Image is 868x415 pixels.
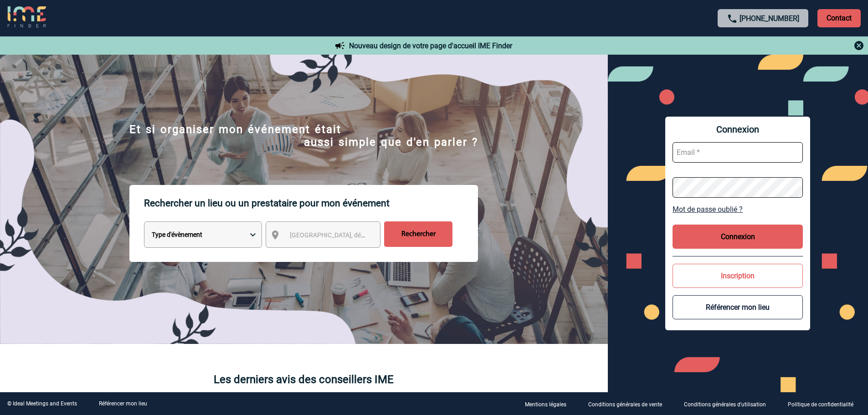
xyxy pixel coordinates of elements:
a: Politique de confidentialité [781,400,868,408]
img: call-24-px.png [727,13,738,24]
p: Rechercher un lieu ou un prestataire pour mon événement [144,185,478,221]
p: Conditions générales de vente [588,401,662,408]
a: Référencer mon lieu [99,400,147,407]
div: © Ideal Meetings and Events [7,400,77,407]
a: [PHONE_NUMBER] [740,14,799,23]
input: Rechercher [384,221,452,247]
button: Référencer mon lieu [673,295,803,319]
a: Mot de passe oublié ? [673,205,803,214]
p: Conditions générales d'utilisation [684,401,766,408]
p: Mentions légales [525,401,566,408]
a: Conditions générales de vente [581,400,677,408]
a: Conditions générales d'utilisation [677,400,781,408]
a: Mentions légales [518,400,581,408]
p: Politique de confidentialité [788,401,853,408]
span: Connexion [673,124,803,135]
p: Contact [817,9,861,27]
button: Connexion [673,225,803,249]
input: Email * [673,142,803,163]
button: Inscription [673,264,803,288]
span: [GEOGRAPHIC_DATA], département, région... [290,231,416,239]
